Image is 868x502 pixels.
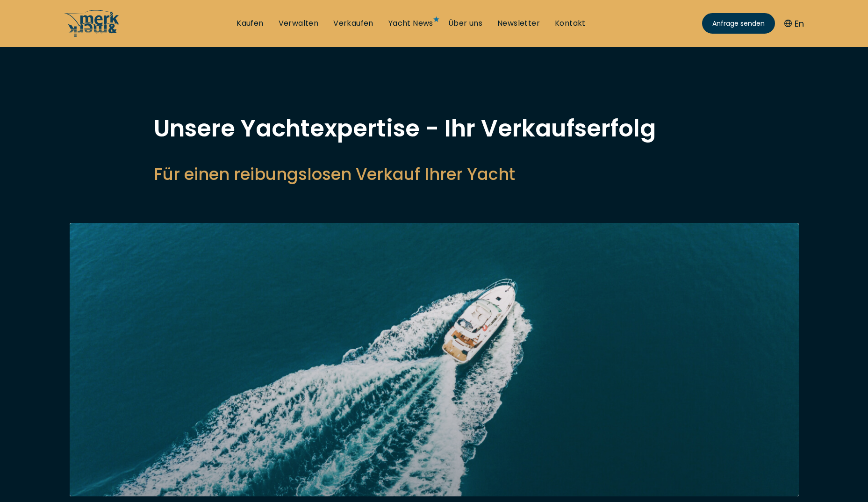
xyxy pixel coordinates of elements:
a: Anfrage senden [702,13,775,34]
a: Verwalten [279,18,319,29]
a: Yacht News [388,18,433,29]
a: Kaufen [237,18,263,29]
a: Verkaufen [333,18,373,29]
span: Anfrage senden [712,19,765,29]
img: Merk&Merk [70,223,799,496]
a: Newsletter [497,18,540,29]
h2: Für einen reibungslosen Verkauf Ihrer Yacht [154,163,715,186]
a: Kontakt [555,18,586,29]
a: Über uns [448,18,482,29]
button: En [784,17,804,30]
h1: Unsere Yachtexpertise - Ihr Verkaufserfolg [154,117,715,140]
